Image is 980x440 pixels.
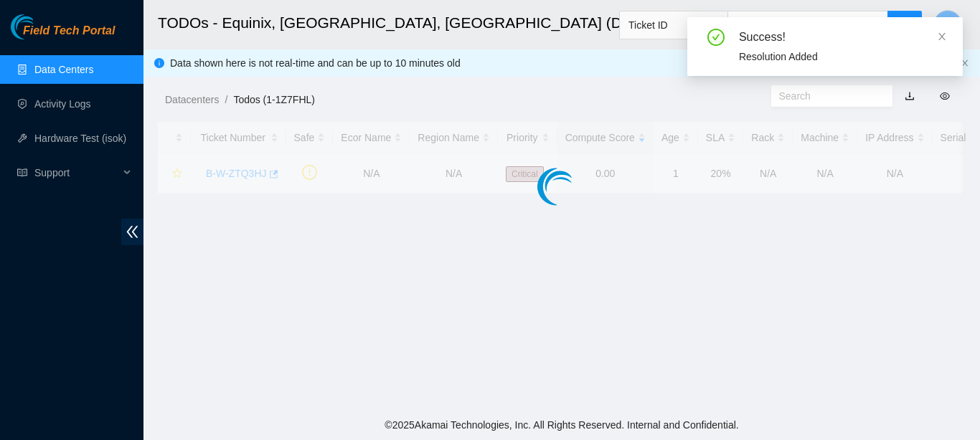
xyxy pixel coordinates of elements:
span: close [961,59,969,67]
a: Activity Logs [34,98,91,110]
button: download [894,85,925,107]
span: / [225,94,227,105]
span: Ticket ID [628,14,719,36]
img: Akamai Technologies [11,14,72,39]
a: Data Centers [34,64,93,75]
button: close [961,59,969,68]
a: Akamai TechnologiesField Tech Portal [11,26,115,44]
span: Field Tech Portal [23,24,115,38]
span: Support [34,158,119,187]
div: Resolution Added [739,49,946,64]
button: S [933,10,962,39]
span: double-left [121,219,143,245]
div: Success! [739,29,946,46]
a: Datacenters [165,94,219,105]
span: check-circle [707,29,725,46]
input: Enter text here... [727,11,888,39]
button: search [887,11,922,39]
span: eye [940,91,950,101]
input: Search [779,88,874,104]
a: Hardware Test (isok) [34,133,126,144]
footer: © 2025 Akamai Technologies, Inc. All Rights Reserved. Internal and Confidential. [143,410,980,440]
span: read [17,168,27,178]
a: Todos (1-1Z7FHL) [233,94,315,105]
span: S [944,16,952,34]
span: close [937,32,947,42]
